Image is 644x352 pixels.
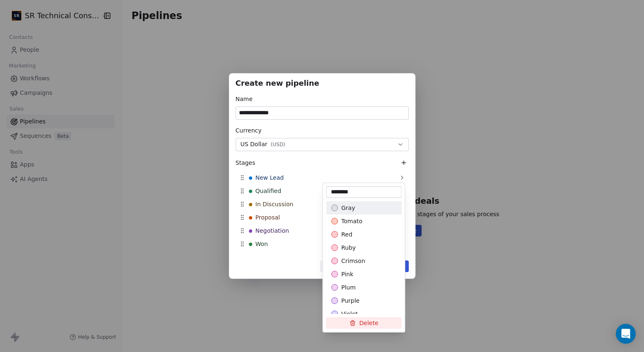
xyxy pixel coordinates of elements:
[341,230,352,239] span: red
[341,270,353,278] span: pink
[326,317,402,329] button: Delete
[341,217,362,225] span: tomato
[341,204,355,212] span: gray
[341,310,358,318] span: violet
[341,283,356,292] span: plum
[341,257,365,265] span: crimson
[341,244,356,252] span: ruby
[341,297,359,305] span: purple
